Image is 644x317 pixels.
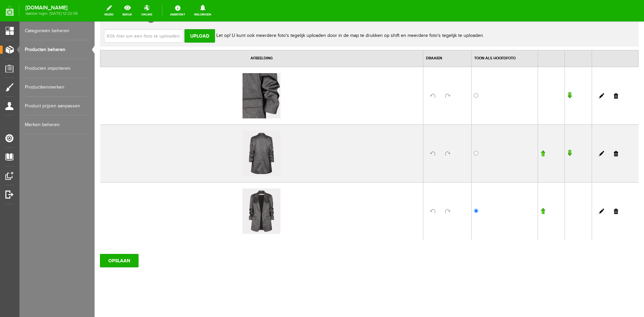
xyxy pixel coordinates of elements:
[329,29,377,46] th: Draaien
[6,29,329,46] th: Afbeelding
[25,59,89,78] a: Producten importeren
[519,129,524,135] a: Verwijderen
[100,3,117,18] a: wijzig
[504,129,509,135] a: Bewerken
[25,40,89,59] a: Producten beheren
[166,3,189,18] a: Assistent
[148,167,186,212] img: esqualo-blazer-w25-10742-grijs-13138311748660475.j1.jpg
[25,97,89,115] a: Product prijzen aanpassen
[190,3,215,18] a: Meldingen
[25,12,78,15] span: laatste login: [DATE] 12:22:05
[5,232,44,246] input: OPSLAAN
[25,6,78,10] strong: [DOMAIN_NAME]
[90,8,120,21] input: Upload
[122,12,389,17] span: Let op! U kunt ook meerdere foto's tegelijk uploaden door in de map te drukken op shift en meerde...
[519,187,524,193] a: Verwijderen
[148,52,186,97] img: esqualo-blazer-w25-10742-grijs-13138331752030653.j.jpg
[25,78,89,97] a: Productkenmerken
[504,72,509,77] a: Bewerken
[118,3,136,18] a: bekijk
[148,109,186,155] img: esqualo-blazer-w25-10742-grijs-13138341752030654.j.jpg
[519,72,524,77] a: Verwijderen
[377,29,443,46] th: Toon als hoofdfoto
[25,21,89,40] a: Categorieën beheren
[137,3,156,18] a: online
[25,115,89,134] a: Merken beheren
[504,187,509,193] a: Bewerken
